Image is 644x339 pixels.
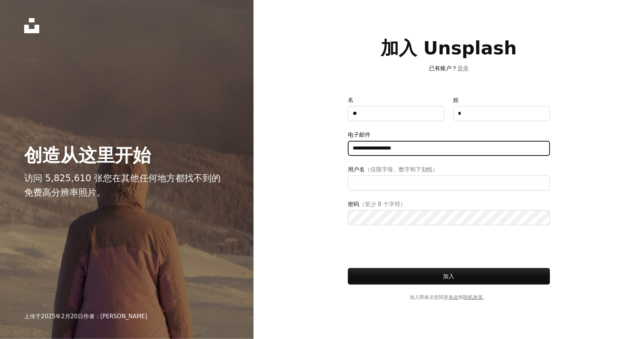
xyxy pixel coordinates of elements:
[449,294,459,300] a: 条款
[24,145,151,166] font: 创造从这里开始
[83,313,100,320] font: 作者：
[100,313,148,320] font: [PERSON_NAME]
[381,37,517,59] font: 加入 Unsplash
[348,176,550,191] input: 用户名（仅限字母、数字和下划线）
[348,106,444,121] input: 名
[348,268,550,285] button: 加入
[348,210,550,225] input: 密码（至少 8 个字符）
[443,273,455,280] font: 加入
[457,65,469,72] a: 登录
[348,131,370,138] font: 电子邮件
[348,201,359,208] font: 密码
[24,18,39,33] a: 首页 — Unsplash
[410,294,449,300] font: 加入即表示您同意
[464,294,483,300] a: 隐私政策
[41,313,83,320] time: 2025年2月20日上午8:10:00（格林威治标准时间+8）
[348,166,365,173] font: 用户名
[348,97,354,103] font: 名
[348,141,550,156] input: 电子邮件
[453,97,459,103] font: 姓
[24,313,41,320] font: 上传于
[41,313,83,320] font: 2025年2月20日
[453,106,550,121] input: 姓
[429,65,457,72] font: 已有账户？
[483,294,488,300] font: 。
[459,294,464,300] font: 和
[24,173,221,198] font: 访问 5,825,610 张您在其他任何地方都找不到的免费高分辨率照片。
[359,201,406,208] font: （至少 8 个字符）
[365,166,438,173] font: （仅限字母、数字和下划线）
